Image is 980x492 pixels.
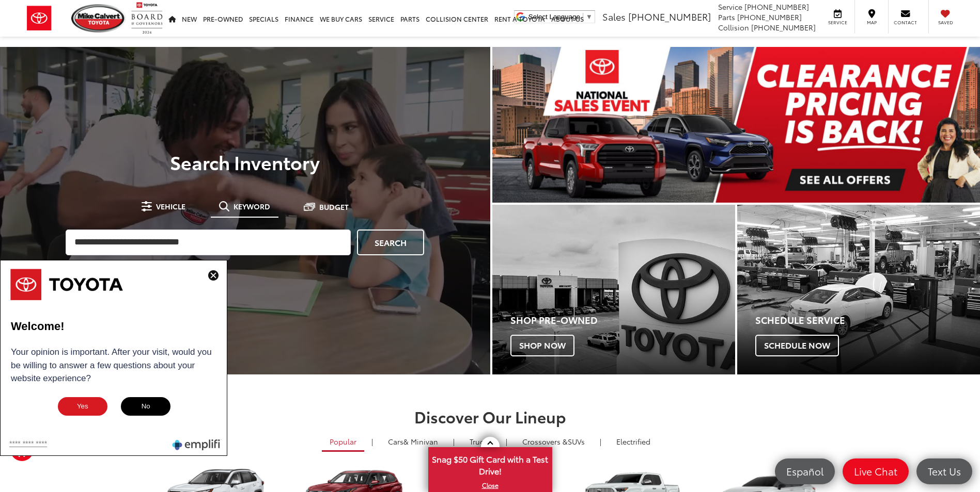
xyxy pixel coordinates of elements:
[380,433,446,450] a: Cars
[450,436,457,447] li: |
[718,22,749,32] span: Collision
[860,19,883,26] span: Map
[755,335,839,356] span: Schedule Now
[744,2,809,12] span: [PHONE_NUMBER]
[126,408,854,425] h2: Discover Our Lineup
[775,458,835,484] a: Español
[156,203,185,210] span: Vehicle
[503,436,510,447] li: |
[826,19,849,26] span: Service
[934,19,957,26] span: Saved
[586,13,593,21] span: ▼
[492,205,735,374] div: Toyota
[357,229,424,255] a: Search
[322,433,364,452] a: Popular
[369,436,376,447] li: |
[718,12,735,22] span: Parts
[429,448,551,480] span: Snag $50 Gift Card with a Test Drive!
[781,465,829,478] span: Español
[916,458,972,484] a: Text Us
[843,458,909,484] a: Live Chat
[737,12,802,22] span: [PHONE_NUMBER]
[609,433,658,450] a: Electrified
[923,465,966,478] span: Text Us
[43,152,447,172] h3: Search Inventory
[737,205,980,374] div: Toyota
[894,19,917,26] span: Contact
[737,205,980,374] a: Schedule Service Schedule Now
[751,22,816,32] span: [PHONE_NUMBER]
[849,465,903,478] span: Live Chat
[319,203,349,210] span: Budget
[71,4,126,32] img: Mike Calvert Toyota
[597,436,604,447] li: |
[515,433,593,450] a: SUVs
[403,436,438,447] span: & Minivan
[492,205,735,374] a: Shop Pre-Owned Shop Now
[718,2,742,12] span: Service
[522,436,568,447] span: Crossovers &
[462,433,499,450] a: Trucks
[602,10,626,23] span: Sales
[510,315,735,325] h4: Shop Pre-Owned
[628,10,711,23] span: [PHONE_NUMBER]
[510,335,574,356] span: Shop Now
[755,315,980,325] h4: Schedule Service
[234,203,270,210] span: Keyword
